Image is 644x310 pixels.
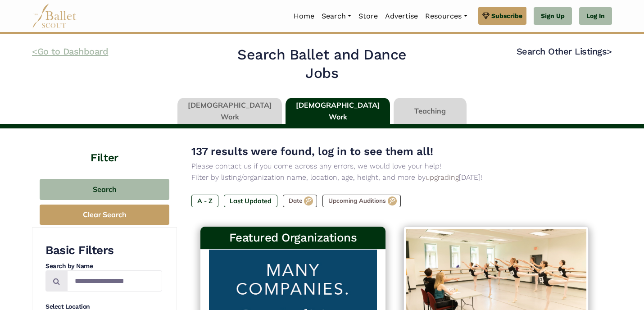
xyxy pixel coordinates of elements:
button: Clear Search [40,205,169,225]
li: [DEMOGRAPHIC_DATA] Work [284,98,392,124]
span: Subscribe [491,11,522,21]
a: Search [318,7,355,26]
li: Teaching [392,98,468,124]
a: Advertise [381,7,422,26]
a: Resources [422,7,471,26]
code: < [32,46,37,57]
label: Last Updated [224,195,277,207]
p: Filter by listing/organization name, location, age, height, and more by [DATE]! [191,172,598,183]
h2: Search Ballet and Dance Jobs [221,46,424,83]
a: Search Other Listings> [517,46,612,57]
a: Log In [579,7,612,25]
a: upgrading [426,173,459,182]
label: Upcoming Auditions [322,195,401,207]
h3: Featured Organizations [208,230,378,246]
img: gem.svg [482,11,490,21]
a: <Go to Dashboard [32,46,108,57]
p: Please contact us if you come across any errors, we would love your help! [191,160,598,172]
a: Home [290,7,318,26]
h3: Basic Filters [45,243,162,258]
label: Date [283,195,317,207]
span: 137 results were found, log in to see them all! [191,145,433,158]
a: Sign Up [534,7,572,25]
li: [DEMOGRAPHIC_DATA] Work [176,98,284,124]
h4: Filter [32,128,177,165]
a: Subscribe [478,7,526,25]
a: Store [355,7,381,26]
input: Search by names... [67,270,162,292]
label: A - Z [191,195,218,207]
h4: Search by Name [45,262,162,271]
button: Search [40,179,169,200]
code: > [607,46,612,57]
